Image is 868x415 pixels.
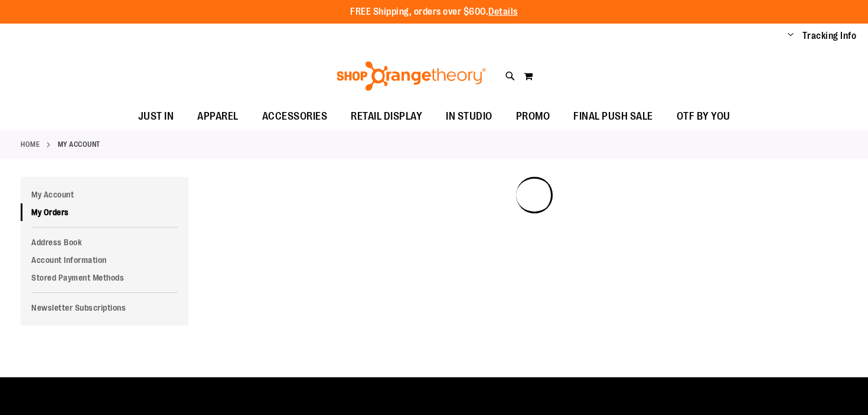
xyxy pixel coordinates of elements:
a: My Account [21,186,188,203]
span: PROMO [516,103,550,130]
a: JUST IN [126,103,186,130]
span: FINAL PUSH SALE [573,103,653,130]
a: Newsletter Subscriptions [21,299,188,317]
span: RETAIL DISPLAY [351,103,422,130]
a: Address Book [21,233,188,251]
strong: My Account [58,139,100,150]
span: ACCESSORIES [262,103,328,130]
a: My Orders [21,203,188,221]
a: RETAIL DISPLAY [339,103,434,130]
span: OTF BY YOU [677,103,730,130]
a: Details [488,6,518,17]
a: Account Information [21,251,188,269]
a: IN STUDIO [434,103,504,130]
a: PROMO [504,103,562,130]
p: FREE Shipping, orders over $600. [350,5,518,19]
a: Tracking Info [802,29,857,42]
a: APPAREL [185,103,250,130]
img: Shop Orangetheory [335,61,488,91]
button: Account menu [788,30,794,42]
a: FINAL PUSH SALE [562,103,665,130]
a: OTF BY YOU [665,103,742,130]
a: Home [21,139,40,150]
span: JUST IN [138,103,174,130]
span: APPAREL [197,103,239,130]
a: Stored Payment Methods [21,269,188,286]
a: ACCESSORIES [250,103,340,130]
span: IN STUDIO [446,103,492,130]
